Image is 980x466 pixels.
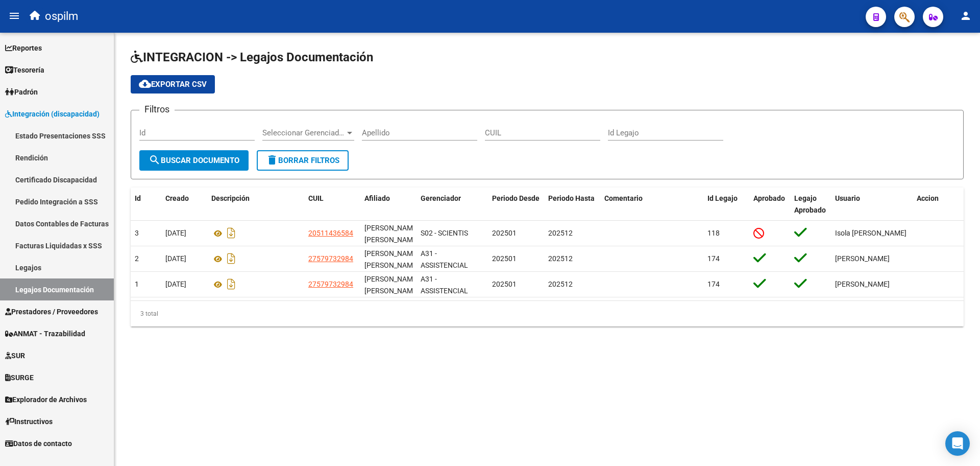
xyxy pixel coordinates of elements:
span: S02 - SCIENTIS [421,229,468,237]
div: Open Intercom Messenger [945,431,970,456]
button: Borrar Filtros [257,150,349,171]
button: Exportar CSV [131,75,215,94]
span: Prestadores / Proveedores [5,306,98,317]
datatable-header-cell: Creado [161,188,207,221]
span: Usuario [835,194,860,202]
span: Exportar CSV [139,80,207,89]
span: Gerenciador [421,194,461,202]
span: A31 - ASSISTENCIAL [421,275,468,295]
span: Id [135,194,141,202]
span: [PERSON_NAME] [835,280,890,288]
span: BARRETO, BENICIO AGUSTIN [364,224,419,244]
span: [DATE] [165,229,186,237]
span: 202501 [492,280,517,288]
h3: Filtros [139,102,175,116]
span: Accion [917,194,939,202]
mat-icon: person [960,10,972,22]
datatable-header-cell: Afiliado [360,188,416,221]
span: Integración (discapacidad) [5,108,100,120]
span: 174 [707,254,720,263]
span: VALENTINA, NATALIA FERNANDEZ [364,275,421,295]
span: INTEGRACION -> Legajos Documentación [131,50,373,64]
span: 202501 [492,229,517,237]
span: Reportes [5,42,42,54]
span: Instructivos [5,416,53,427]
span: Periodo Hasta [548,194,595,202]
span: SURGE [5,372,34,383]
span: 202512 [548,254,573,263]
datatable-header-cell: Id [131,188,161,221]
div: 3 total [131,301,964,327]
datatable-header-cell: Descripción [207,188,304,221]
mat-icon: cloud_download [139,78,151,90]
span: [DATE] [165,254,186,263]
span: 118 [707,229,720,237]
span: 20511436584 [308,229,353,237]
span: Aprobado [753,194,785,202]
datatable-header-cell: Periodo Desde [488,188,544,221]
span: 202512 [548,280,573,288]
span: Borrar Filtros [266,156,339,165]
span: Explorador de Archivos [5,394,87,405]
span: 202512 [548,229,573,237]
datatable-header-cell: Legajo Aprobado [790,188,831,221]
span: 174 [707,280,720,288]
span: 202501 [492,254,517,263]
span: A31 - ASSISTENCIAL [421,249,468,269]
datatable-header-cell: Id Legajo [703,188,749,221]
datatable-header-cell: Periodo Hasta [544,188,600,221]
span: ospilm [45,5,78,28]
i: Descargar documento [225,276,238,292]
span: SUR [5,350,25,361]
span: Periodo Desde [492,194,540,202]
span: [PERSON_NAME] [835,254,890,263]
span: Afiliado [364,194,390,202]
datatable-header-cell: Usuario [831,188,913,221]
span: CUIL [308,194,324,202]
span: ANMAT - Trazabilidad [5,328,85,339]
span: Seleccionar Gerenciador [262,128,345,137]
span: Isola [PERSON_NAME] [835,229,906,237]
mat-icon: search [149,154,161,166]
datatable-header-cell: Comentario [600,188,703,221]
span: Descripción [211,194,250,202]
span: Id Legajo [707,194,738,202]
datatable-header-cell: Aprobado [749,188,790,221]
datatable-header-cell: Accion [913,188,964,221]
span: 27579732984 [308,254,353,263]
button: Buscar Documento [139,150,249,171]
span: VALENTINA, NATALIA FERNANDEZ [364,249,421,269]
span: 3 [135,229,139,237]
span: [DATE] [165,280,186,288]
mat-icon: menu [8,10,20,22]
span: 27579732984 [308,280,353,288]
i: Descargar documento [225,250,238,267]
span: Datos de contacto [5,438,72,449]
i: Descargar documento [225,225,238,241]
datatable-header-cell: CUIL [304,188,360,221]
datatable-header-cell: Gerenciador [416,188,488,221]
span: Comentario [604,194,643,202]
span: 1 [135,280,139,288]
span: Tesorería [5,64,44,76]
span: Legajo Aprobado [794,194,826,214]
span: Buscar Documento [149,156,239,165]
span: Padrón [5,86,38,98]
span: 2 [135,254,139,263]
span: Creado [165,194,189,202]
mat-icon: delete [266,154,278,166]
